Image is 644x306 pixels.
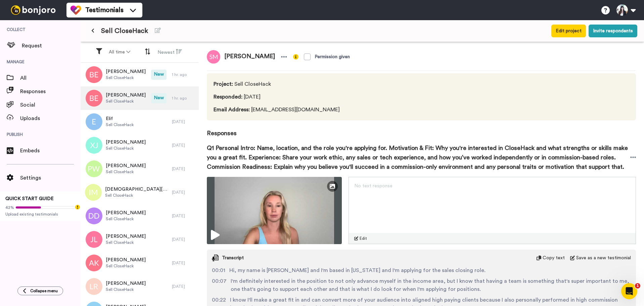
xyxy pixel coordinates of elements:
span: 00:07 [212,277,227,293]
span: I'm definitely interested in the position to not only advance myself in the income area, but I kn... [231,277,631,293]
span: [PERSON_NAME] [106,280,146,287]
span: Responded : [214,94,242,100]
span: Email Address : [214,107,250,112]
img: jl.png [86,231,102,248]
img: ak.png [86,255,102,271]
button: Edit project [551,25,586,37]
span: 00:01 [212,266,225,274]
div: [DATE] [172,143,195,148]
div: 1 hr. ago [172,95,195,101]
a: [PERSON_NAME]Sell CloseHack[DATE] [81,251,199,275]
span: Edit [360,236,367,241]
span: [PERSON_NAME] [106,139,146,146]
span: Sell CloseHack [106,99,146,104]
span: No text response [354,184,393,188]
span: [PERSON_NAME] [106,209,146,216]
span: Sell CloseHack [101,26,148,36]
a: [PERSON_NAME]Sell CloseHackNew1 hr. ago [81,63,199,86]
a: [PERSON_NAME]Sell CloseHackNew1 hr. ago [81,86,199,110]
div: 1 hr. ago [172,72,195,77]
span: [PERSON_NAME] [220,50,279,64]
span: Copy text [543,255,565,261]
span: [EMAIL_ADDRESS][DOMAIN_NAME] [214,106,342,114]
span: [DATE] [214,93,342,101]
span: New [151,70,167,80]
span: Project : [214,81,233,87]
a: [PERSON_NAME]Sell CloseHack[DATE] [81,157,199,181]
span: Sell CloseHack [106,240,146,245]
div: [DATE] [172,119,195,124]
div: [DATE] [172,260,195,266]
button: Newest [153,46,186,59]
span: Responses [207,120,636,138]
span: [PERSON_NAME] [106,92,146,99]
span: Settings [20,174,81,182]
img: bj-logo-header-white.svg [8,5,58,15]
img: tm-color.svg [71,5,81,15]
img: im.png [85,184,102,201]
span: Transcript [222,255,244,261]
span: 1 [635,283,640,289]
button: Invite respondents [589,25,637,37]
span: Sell CloseHack [106,169,146,175]
span: QUICK START GUIDE [5,196,54,201]
span: All [20,74,81,82]
a: [PERSON_NAME]Sell CloseHack[DATE] [81,133,199,157]
span: [DEMOGRAPHIC_DATA][PERSON_NAME] [105,186,169,193]
div: [DATE] [172,166,195,171]
img: e.png [86,113,102,130]
div: Tooltip anchor [75,204,81,210]
span: [PERSON_NAME] [106,68,146,75]
img: be.png [86,66,102,83]
span: Social [20,101,81,109]
span: Collapse menu [30,288,58,294]
span: Elif [106,115,134,122]
div: [DATE] [172,284,195,289]
div: Permission given [315,53,350,60]
img: sm.png [207,50,220,64]
img: ce2b4e8a-fad5-4db6-af1c-8ec3b6f5d5b9-thumbnail_full-1753193980.jpg [207,177,342,244]
span: Q1 Personal Intro: Name, location, and the role you're applying for. Motivation & Fit: Why you're... [207,143,630,171]
img: xj.png [86,137,102,154]
img: be.png [86,90,102,107]
span: Testimonials [85,5,124,15]
button: All time [105,46,134,58]
a: [PERSON_NAME]Sell CloseHack[DATE] [81,275,199,298]
span: Sell CloseHack [106,75,146,80]
span: Sell CloseHack [106,263,146,269]
span: Uploads [20,114,81,122]
img: info-yellow.svg [293,54,298,60]
span: [PERSON_NAME] [106,257,146,263]
span: Hi, my name is [PERSON_NAME] and I'm based in [US_STATE] and I'm applying for the sales closing r... [229,266,486,274]
iframe: Intercom live chat [621,283,637,299]
span: Responses [20,87,81,95]
span: 42% [5,205,14,210]
a: ElifSell CloseHack[DATE] [81,110,199,133]
span: Sell CloseHack [214,80,342,88]
span: New [151,93,167,103]
span: [PERSON_NAME] [106,162,146,169]
span: Request [22,42,81,50]
span: Sell CloseHack [106,146,146,151]
a: [PERSON_NAME]Sell CloseHack[DATE] [81,204,199,228]
a: [DEMOGRAPHIC_DATA][PERSON_NAME]Sell CloseHack[DATE] [81,181,199,204]
span: Sell CloseHack [106,287,146,292]
img: transcript.svg [212,255,219,261]
span: Sell CloseHack [106,216,146,222]
img: pw.png [86,160,102,177]
span: [PERSON_NAME] [106,233,146,240]
a: [PERSON_NAME]Sell CloseHack[DATE] [81,228,199,251]
div: [DATE] [172,213,195,219]
span: Upload existing testimonials [5,212,75,217]
img: dd.png [86,207,102,224]
span: Save as a new testimonial [576,255,631,261]
span: Sell CloseHack [106,122,134,127]
span: Embeds [20,147,81,155]
img: lr.png [86,278,102,295]
span: Sell CloseHack [105,193,169,198]
div: [DATE] [172,237,195,242]
div: [DATE] [172,190,195,195]
button: Collapse menu [17,286,63,295]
